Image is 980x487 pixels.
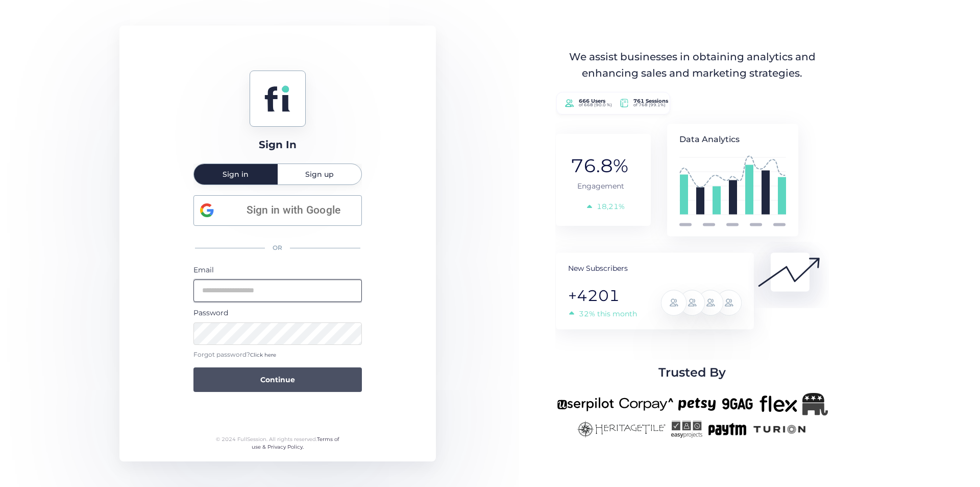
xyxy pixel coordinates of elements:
[802,393,828,415] img: Republicanlogo-bw.png
[759,393,797,415] img: flex-new.png
[193,307,362,318] div: Password
[193,350,362,360] div: Forgot password?
[752,421,807,438] img: turion-new.png
[571,154,629,177] tspan: 76.8%
[232,202,355,219] span: Sign in with Google
[721,393,754,415] img: 9gag-new.png
[579,98,606,105] tspan: 666 Users
[707,421,747,438] img: paytm-new.png
[557,49,827,81] div: We assist businesses in obtaining analytics and enhancing sales and marketing strategies.
[577,421,666,438] img: heritagetile-new.png
[568,264,628,273] tspan: New Subscribers
[679,134,740,144] tspan: Data Analytics
[223,171,249,178] span: Sign in
[678,393,716,415] img: petsy-new.png
[259,137,297,153] div: Sign In
[671,421,702,438] img: easyprojects-new.png
[193,237,362,259] div: OR
[658,363,726,382] span: Trusted By
[193,264,362,275] div: Email
[568,286,620,305] tspan: +4201
[250,352,276,358] span: Click here
[579,309,637,318] tspan: 32% this month
[634,103,666,108] tspan: of 768 (99.1%)
[634,98,669,105] tspan: 761 Sessions
[193,367,362,392] button: Continue
[619,393,673,415] img: corpay-new.png
[557,393,614,415] img: userpilot-new.png
[579,103,612,108] tspan: of 668 (90.0 %)
[305,171,334,178] span: Sign up
[260,374,295,385] span: Continue
[597,202,625,211] tspan: 18,21%
[577,181,624,191] tspan: Engagement
[211,435,344,451] div: © 2024 FullSession. All rights reserved.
